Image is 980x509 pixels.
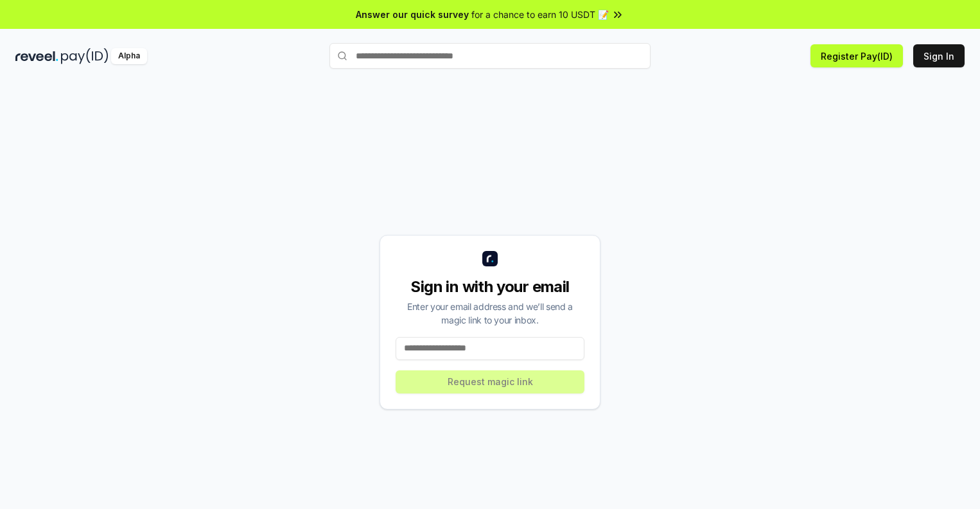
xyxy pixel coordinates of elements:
img: pay_id [61,48,109,64]
button: Register Pay(ID) [810,44,903,67]
img: reveel_dark [15,48,58,64]
button: Sign In [913,44,965,67]
div: Enter your email address and we’ll send a magic link to your inbox. [396,300,584,327]
span: Answer our quick survey [356,8,469,21]
div: Alpha [111,48,147,64]
div: Sign in with your email [396,277,584,297]
img: logo_small [482,251,498,266]
span: for a chance to earn 10 USDT 📝 [471,8,609,21]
